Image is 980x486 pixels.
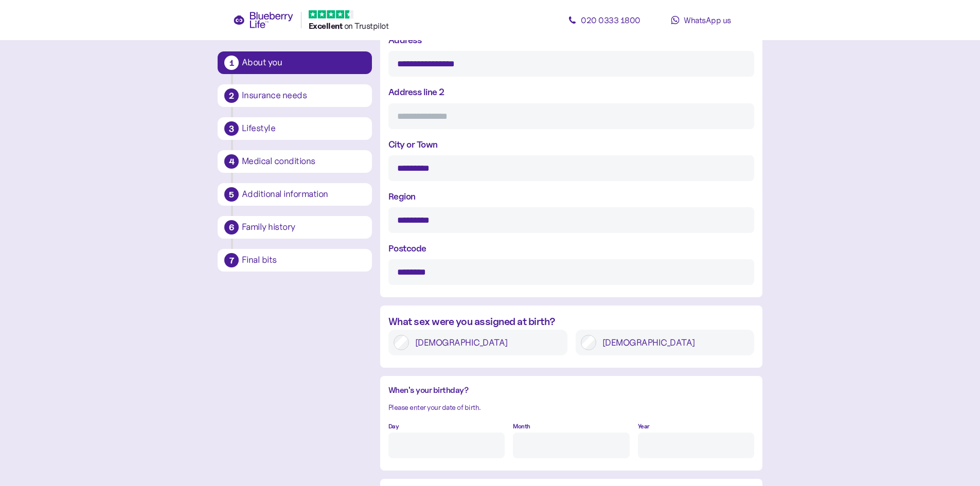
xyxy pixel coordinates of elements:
label: Year [638,422,650,431]
span: on Trustpilot [344,21,389,31]
div: Lifestyle [242,124,365,133]
div: 3 [224,121,239,136]
div: When's your birthday? [388,384,754,397]
span: WhatsApp us [684,15,731,25]
span: Excellent ️ [309,21,344,31]
div: Final bits [242,256,365,265]
div: Insurance needs [242,91,365,100]
button: 4Medical conditions [218,150,372,173]
a: 020 0333 1800 [558,10,651,30]
label: Day [388,422,399,431]
div: 5 [224,187,239,202]
button: 7Final bits [218,249,372,272]
div: What sex were you assigned at birth? [388,314,754,330]
div: 7 [224,253,239,267]
button: 2Insurance needs [218,84,372,107]
div: 4 [224,154,239,169]
button: 6Family history [218,216,372,239]
button: 3Lifestyle [218,117,372,140]
button: 5Additional information [218,183,372,206]
label: Month [513,422,530,431]
div: Please enter your date of birth. [388,402,754,413]
div: About you [242,58,365,67]
span: 020 0333 1800 [581,15,640,25]
label: City or Town [388,137,438,151]
div: 6 [224,220,239,235]
div: Family history [242,223,365,232]
label: [DEMOGRAPHIC_DATA] [596,335,750,350]
label: Postcode [388,241,426,255]
label: [DEMOGRAPHIC_DATA] [409,335,562,350]
button: 1About you [218,51,372,74]
div: Additional information [242,190,365,199]
div: Medical conditions [242,157,365,166]
div: 2 [224,88,239,103]
a: WhatsApp us [655,10,747,30]
label: Region [388,189,416,203]
div: 1 [224,56,239,70]
label: Address line 2 [388,85,444,99]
